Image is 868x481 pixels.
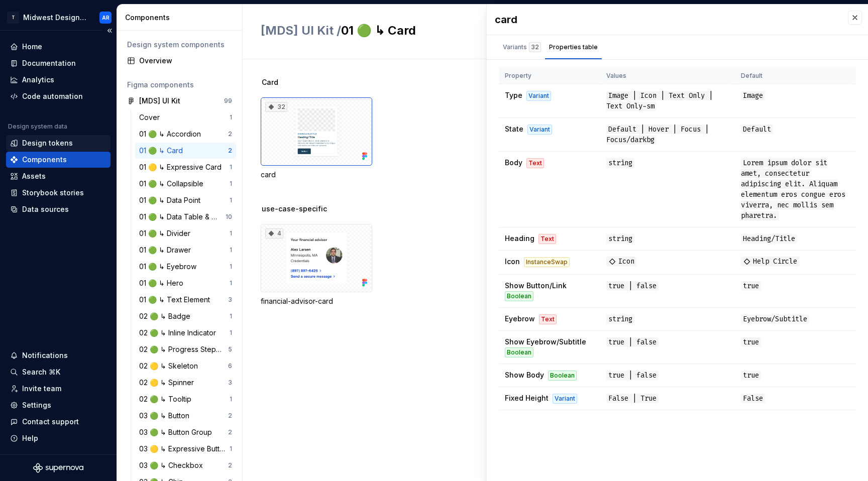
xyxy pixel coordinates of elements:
[102,24,117,38] button: Collapse sidebar
[139,262,200,272] div: 01 🟢 ↳ Eyebrow
[33,463,83,473] svg: Supernova Logo
[6,72,111,88] a: Analytics
[230,246,232,254] div: 1
[123,53,236,69] a: Overview
[606,257,636,267] span: Icon
[230,113,232,122] div: 1
[548,371,577,381] div: Boolean
[606,91,713,111] span: Image | Icon | Text Only | Text Only-sm
[139,311,194,321] div: 02 🟢 ↳ Badge
[261,296,372,306] div: financial-advisor-card
[741,158,845,220] span: Lorem ipsum dolor sit amet, consectetur adipiscing elit. Aliquam elementum eros congue eros viver...
[135,308,236,324] a: 02 🟢 ↳ Badge1
[226,213,232,221] div: 10
[139,212,226,222] div: 01 🟢 ↳ Data Table & Grid
[505,91,522,99] span: Type
[261,170,372,180] div: card
[741,257,799,267] span: Help Circle
[6,55,111,71] a: Documentation
[735,68,856,84] th: Default
[135,176,236,192] a: 01 🟢 ↳ Collapsible1
[230,445,232,453] div: 1
[135,275,236,291] a: 01 🟢 ↳ Hero1
[6,201,111,217] a: Data sources
[6,88,111,104] a: Code automation
[22,155,67,165] div: Components
[139,179,207,189] div: 01 🟢 ↳ Collapsible
[230,196,232,204] div: 1
[741,234,797,244] span: Heading/Title
[139,344,228,354] div: 02 🟢 ↳ Progress Stepper
[8,123,67,131] div: Design system data
[139,361,202,371] div: 02 🟡 ↳ Skeleton
[125,13,238,23] div: Components
[741,337,761,347] span: true
[230,229,232,237] div: 1
[135,325,236,341] a: 02 🟢 ↳ Inline Indicator1
[230,180,232,188] div: 1
[261,224,372,306] div: 4financial-advisor-card
[139,444,230,454] div: 03 🟡 ↳ Expressive Button
[139,146,187,156] div: 01 🟢 ↳ Card
[228,296,232,304] div: 3
[123,93,236,109] a: [MDS] UI Kit99
[22,400,51,410] div: Settings
[505,234,534,243] span: Heading
[22,188,84,198] div: Storybook stories
[741,371,761,380] span: true
[606,234,634,244] span: string
[6,39,111,55] a: Home
[7,12,19,24] div: T
[135,109,236,126] a: Cover1
[606,371,659,380] span: true | false
[6,414,111,430] button: Contact support
[139,460,207,470] div: 03 🟢 ↳ Checkbox
[135,457,236,473] a: 03 🟢 ↳ Checkbox2
[549,42,598,52] div: Properties table
[505,371,544,379] span: Show Body
[22,204,69,214] div: Data sources
[741,394,765,403] span: False
[135,143,236,159] a: 01 🟢 ↳ Card2
[230,329,232,337] div: 1
[230,279,232,287] div: 1
[135,259,236,275] a: 01 🟢 ↳ Eyebrow1
[606,337,659,347] span: true | false
[135,424,236,440] a: 03 🟢 ↳ Button Group2
[529,42,541,52] div: 32
[135,408,236,424] a: 03 🟢 ↳ Button2
[22,417,79,427] div: Contact support
[139,195,204,205] div: 01 🟢 ↳ Data Point
[230,312,232,320] div: 1
[127,40,232,50] div: Design system components
[139,295,214,305] div: 01 🟢 ↳ Text Element
[505,158,522,167] span: Body
[139,278,187,288] div: 01 🟢 ↳ Hero
[6,185,111,201] a: Storybook stories
[127,80,232,90] div: Figma components
[228,362,232,370] div: 6
[228,130,232,138] div: 2
[600,68,735,84] th: Values
[6,381,111,397] a: Invite team
[526,91,551,101] div: Variant
[139,112,164,123] div: Cover
[505,394,549,402] span: Fixed Height
[139,96,180,106] div: [MDS] UI Kit
[495,13,838,27] div: card
[527,125,552,135] div: Variant
[6,168,111,184] a: Assets
[22,138,73,148] div: Design tokens
[606,158,634,168] span: string
[606,394,659,403] span: False | True
[139,427,216,437] div: 03 🟢 ↳ Button Group
[261,97,372,180] div: 32card
[265,102,287,112] div: 32
[6,135,111,151] a: Design tokens
[22,75,54,85] div: Analytics
[139,245,195,255] div: 01 🟢 ↳ Drawer
[505,125,523,133] span: State
[139,56,232,66] div: Overview
[499,68,600,84] th: Property
[135,292,236,308] a: 01 🟢 ↳ Text Element3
